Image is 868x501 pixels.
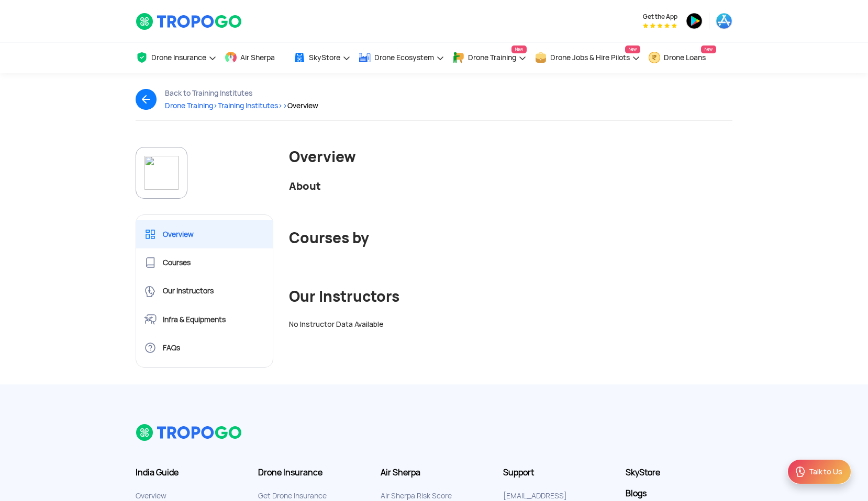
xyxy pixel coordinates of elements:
span: Training Institutes [218,101,283,110]
a: Our Instructors [136,277,273,305]
span: Drone Training [468,53,516,62]
span: > [213,101,218,110]
h3: India Guide [136,468,242,478]
img: ic_appstore.png [716,13,732,29]
a: Infra & Equipments [136,305,273,334]
a: FAQs [136,334,273,362]
a: Drone Ecosystem [359,42,444,73]
a: Drone LoansNew [648,42,716,73]
a: Air Sherpa Risk Score [381,491,452,500]
a: Drone Jobs & Hire PilotsNew [535,42,640,73]
span: Drone Loans [664,53,706,62]
div: No Instructor Data Available [281,319,741,329]
span: New [701,45,716,53]
a: Overview [136,220,273,248]
div: Overview [289,147,733,167]
span: Drone Training [165,101,218,110]
div: Courses by [289,228,733,248]
img: ic_playstore.png [686,13,703,29]
a: Get Drone Insurance [258,491,327,500]
h3: Support [503,468,610,478]
a: Overview [136,491,166,500]
img: TropoGo Logo [136,13,243,30]
span: Drone Insurance [151,53,206,62]
div: Talk to Us [809,466,842,477]
span: New [511,45,527,53]
span: Drone Jobs & Hire Pilots [550,53,630,62]
a: SkyStore [626,468,732,478]
a: Courses [136,248,273,277]
span: SkyStore [309,53,340,62]
div: Back to Training Institutes [165,89,318,97]
div: About [289,179,733,193]
img: logo [136,424,243,441]
img: ic_Support.svg [794,465,807,478]
span: Drone Ecosystem [374,53,434,62]
div: Our Instructors [289,287,733,306]
a: Blogs [626,488,732,499]
a: Drone TrainingNew [452,42,527,73]
a: Air Sherpa [225,42,285,73]
a: Drone Insurance [136,42,217,73]
span: Air Sherpa [240,53,275,62]
h3: Drone Insurance [258,468,365,478]
a: SkyStore [293,42,351,73]
h3: Air Sherpa [381,468,487,478]
span: > [283,101,287,110]
img: App Raking [643,23,677,28]
span: > [278,101,283,110]
span: New [625,45,640,53]
span: Get the App [643,13,677,21]
span: Overview [287,101,318,110]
